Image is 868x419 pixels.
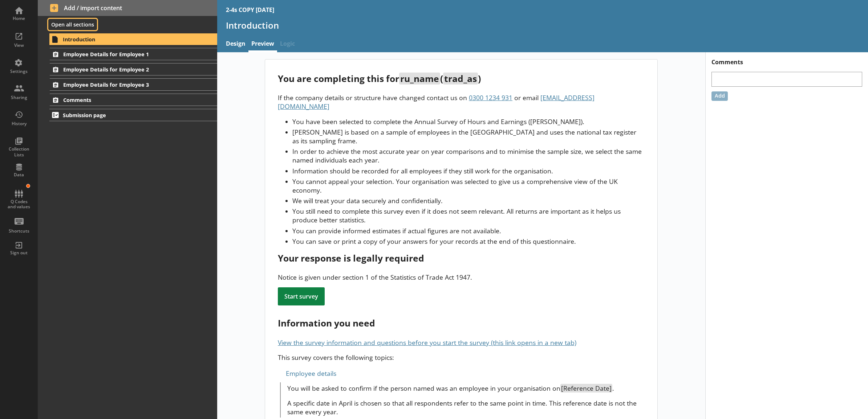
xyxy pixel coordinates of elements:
[248,37,277,52] a: Preview
[278,93,595,111] span: [EMAIL_ADDRESS][DOMAIN_NAME]
[292,226,644,235] li: You can provide informed estimates if actual figures are not available.
[6,16,32,21] div: Home
[399,73,440,85] span: ru_name
[49,109,217,121] a: Submission page
[292,237,644,246] li: You can save or print a copy of your answers for your records at the end of this questionnaire.
[560,384,612,393] span: [Reference Date]
[6,172,32,178] div: Data
[49,33,217,45] a: Introduction
[292,117,644,126] li: You have been selected to complete the Annual Survey of Hours and Earnings ([PERSON_NAME]).
[292,196,644,205] li: We will treat your data securely and confidentially.
[292,207,644,224] li: You still need to complete this survey even if it does not seem relevant. All returns are importa...
[50,4,205,12] span: Add / import content
[292,128,644,145] li: [PERSON_NAME] is based on a sample of employees in the [GEOGRAPHIC_DATA] and uses the national ta...
[287,399,645,416] p: A specific date in April is chosen so that all respondents refer to the same point in time. This ...
[706,52,868,66] h1: Comments
[6,250,32,256] div: Sign out
[6,121,32,127] div: History
[63,96,184,103] span: Comments
[38,94,217,106] li: Comments
[38,48,217,60] li: Employee Details for Employee 1
[48,19,97,30] button: Open all sections
[278,338,576,347] a: View the survey information and questions before you start the survey (this link opens in a new tab)
[226,20,860,31] h1: Introduction
[278,367,644,379] div: Employee details
[6,42,32,48] div: View
[38,78,217,91] li: Employee Details for Employee 3
[278,273,644,282] div: Notice is given under section 1 of the Statistics of Trade Act 1947.
[63,112,184,119] span: Submission page
[278,287,325,305] div: Start survey
[50,48,217,60] a: Employee Details for Employee 1
[292,167,644,175] li: Information should be recorded for all employees if they still work for the organisation.
[292,147,644,164] li: In order to achieve the most accurate year on year comparisons and to minimise the sample size, w...
[443,73,478,85] span: trad_as
[278,73,644,85] div: You are completing this for ( )
[50,78,217,91] a: Employee Details for Employee 3
[63,66,184,73] span: Employee Details for Employee 2
[38,63,217,75] li: Employee Details for Employee 2
[63,51,184,58] span: Employee Details for Employee 1
[6,69,32,74] div: Settings
[50,63,217,75] a: Employee Details for Employee 2
[277,37,298,52] span: Logic
[287,384,645,393] p: You will be asked to confirm if the person named was an employee in your organisation on .
[6,199,32,210] div: Q Codes and values
[292,177,644,194] li: You cannot appeal your selection. Your organisation was selected to give us a comprehensive view ...
[278,317,644,329] div: Information you need
[63,36,184,43] span: Introduction
[278,353,644,362] p: This survey covers the following topics:
[223,37,248,52] a: Design
[469,93,512,102] span: 0300 1234 931
[6,146,32,157] div: Collection Lists
[6,95,32,100] div: Sharing
[6,228,32,234] div: Shortcuts
[50,94,217,106] a: Comments
[63,81,184,88] span: Employee Details for Employee 3
[278,252,644,264] div: Your response is legally required
[226,6,274,14] div: 2-4s COPY [DATE]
